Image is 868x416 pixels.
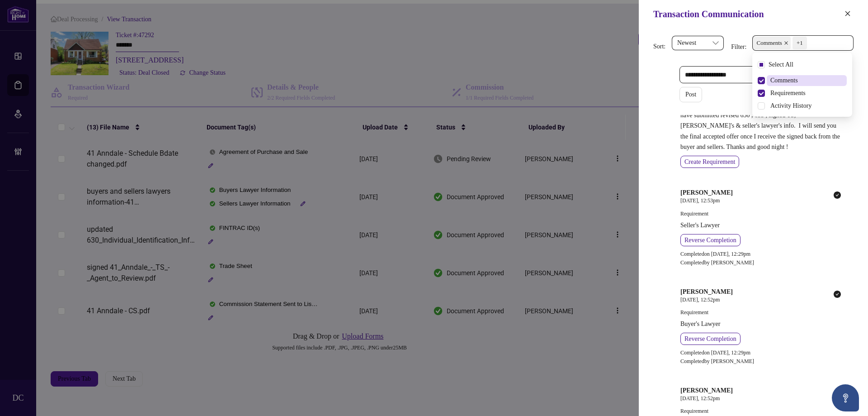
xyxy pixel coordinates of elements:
[680,289,733,295] h5: [PERSON_NAME]
[680,357,841,366] div: Completed by
[653,42,668,52] p: Sort:
[770,102,811,109] span: Activity History
[680,387,733,394] h5: [PERSON_NAME]
[662,289,673,302] span: PN
[662,67,673,80] span: DC
[770,90,806,96] span: Requirements
[758,102,765,110] span: Select Activity History
[834,389,841,397] span: check-circle
[680,190,733,196] h5: [PERSON_NAME]
[680,250,841,258] div: Completed on
[767,88,847,99] span: Requirements
[834,191,841,199] span: check-circle
[684,235,736,245] span: Reverse Completion
[680,308,841,317] span: Requirement
[770,77,798,84] span: Comments
[662,388,673,401] span: PN
[662,191,673,203] span: PN
[757,38,782,48] span: Comments
[784,41,788,45] span: close
[680,395,720,402] span: [DATE], 12:52pm
[680,156,739,168] button: Create Requirement
[680,349,841,357] div: Completed on
[711,358,754,364] span: [PERSON_NAME]
[711,349,750,356] span: [DATE], 12:29pm
[711,251,750,257] span: [DATE], 12:29pm
[844,10,851,17] span: close
[680,234,741,246] button: Reverse Completion
[731,42,748,52] p: Filter:
[684,334,736,344] span: Reverse Completion
[680,406,841,416] span: Requirement
[680,209,841,218] span: Requirement
[680,333,741,345] button: Reverse Completion
[753,37,791,49] span: Comments
[680,100,841,153] span: Hi [PERSON_NAME], thanks so much for your correction ! I have submitted revised 630 , 635 , signe...
[767,75,847,86] span: Comments
[653,7,842,21] div: Transaction Communication
[834,291,841,298] span: check-circle
[680,220,841,230] span: Seller's Lawyer
[677,36,718,50] span: Newest
[680,296,720,303] span: [DATE], 12:52pm
[684,157,735,167] span: Create Requirement
[832,384,859,411] button: Open asap
[797,38,803,48] div: +1
[765,60,797,70] span: Select All
[758,77,765,84] span: Select Comments
[679,87,702,102] button: Post
[680,197,720,204] span: [DATE], 12:53pm
[767,100,847,111] span: Activity History
[680,258,841,267] div: Completed by
[711,259,754,266] span: [PERSON_NAME]
[680,319,841,329] span: Buyer's Lawyer
[758,90,765,97] span: Select Requirements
